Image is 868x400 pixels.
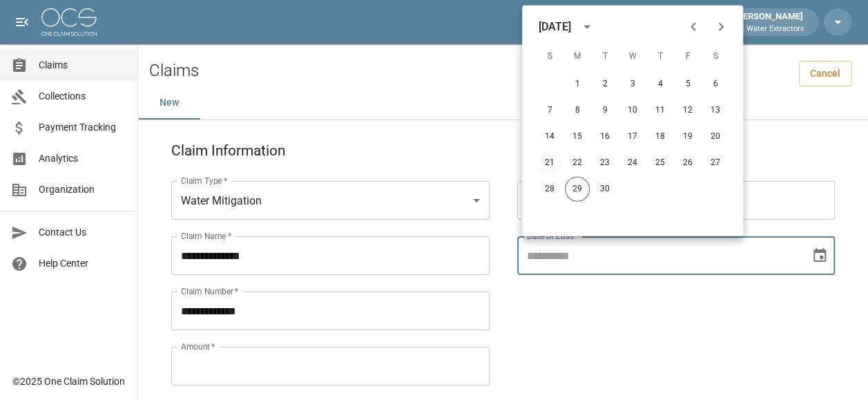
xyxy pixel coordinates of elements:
[620,43,645,70] span: Wednesday
[703,43,728,70] span: Saturday
[537,177,562,202] button: 28
[703,151,728,175] button: 27
[592,72,617,97] button: 2
[806,242,833,269] button: Choose date
[707,13,735,41] button: Next month
[592,43,617,70] span: Tuesday
[799,61,851,86] a: Cancel
[565,124,590,149] button: 15
[675,124,700,149] button: 19
[648,43,673,70] span: Thursday
[729,10,810,35] div: [PERSON_NAME]
[39,89,126,104] span: Collections
[648,124,673,149] button: 18
[527,230,579,242] label: Date of Loss
[539,19,571,35] div: [DATE]
[565,72,590,97] button: 1
[149,61,199,81] h2: Claims
[39,256,126,271] span: Help Center
[620,98,645,123] button: 10
[675,151,700,175] button: 26
[703,72,728,97] button: 6
[565,151,590,175] button: 22
[565,177,590,202] button: 29
[181,341,215,352] label: Amount
[537,124,562,149] button: 14
[703,98,728,123] button: 13
[8,8,36,36] button: open drawer
[39,225,126,240] span: Contact Us
[679,13,707,41] button: Previous month
[620,151,645,175] button: 24
[138,86,200,120] button: New
[675,72,700,97] button: 5
[537,98,562,123] button: 7
[592,98,617,123] button: 9
[648,151,673,175] button: 25
[675,43,700,70] span: Friday
[39,58,126,73] span: Claims
[565,43,590,70] span: Monday
[39,182,126,197] span: Organization
[620,72,645,97] button: 3
[12,374,125,388] div: © 2025 One Claim Solution
[537,151,562,175] button: 21
[181,175,227,187] label: Claim Type
[138,86,868,120] div: dynamic tabs
[181,230,231,242] label: Claim Name
[41,8,97,36] img: ocs-logo-white-transparent.png
[171,181,490,220] div: Water Mitigation
[735,23,804,35] p: AZ Water Extractors
[648,98,673,123] button: 11
[592,124,617,149] button: 16
[565,98,590,123] button: 8
[592,177,617,202] button: 30
[592,151,617,175] button: 23
[181,285,238,297] label: Claim Number
[620,124,645,149] button: 17
[537,43,562,70] span: Sunday
[703,124,728,149] button: 20
[575,15,599,39] button: calendar view is open, switch to year view
[648,72,673,97] button: 4
[675,98,700,123] button: 12
[39,151,126,166] span: Analytics
[39,120,126,135] span: Payment Tracking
